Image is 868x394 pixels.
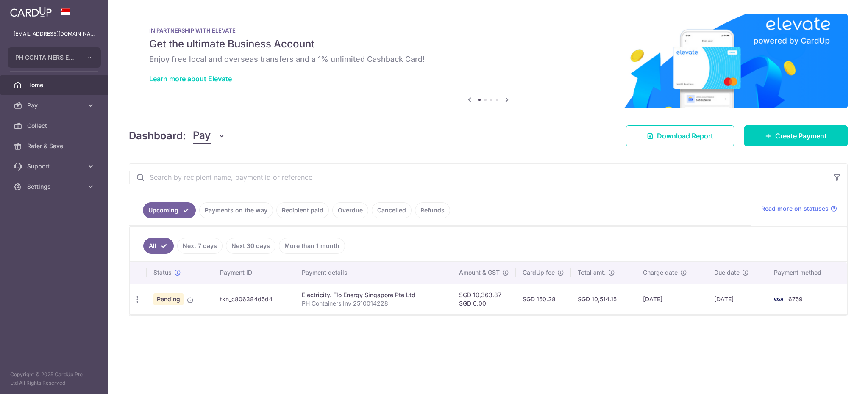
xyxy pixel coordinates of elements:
[578,268,606,277] span: Total amt.
[193,128,211,144] span: Pay
[714,268,740,277] span: Due date
[226,238,275,254] a: Next 30 days
[276,202,329,218] a: Recipient paid
[149,54,827,64] h6: Enjoy free local and overseas transfers and a 1% unlimited Cashback Card!
[516,284,571,314] td: SGD 150.28
[199,202,273,218] a: Payments on the way
[129,14,848,108] img: Renovation banner
[27,182,83,191] span: Settings
[279,238,345,254] a: More than 1 month
[571,284,636,314] td: SGD 10,514.15
[302,291,445,299] div: Electricity. Flo Energy Singapore Pte Ltd
[770,294,787,304] img: Bank Card
[775,131,827,141] span: Create Payment
[767,262,847,284] th: Payment method
[415,202,450,218] a: Refunds
[149,27,827,34] p: IN PARTNERSHIP WITH ELEVATE
[153,293,184,305] span: Pending
[27,101,83,110] span: Pay
[636,284,707,314] td: [DATE]
[459,268,500,277] span: Amount & GST
[129,128,186,143] h4: Dashboard:
[213,262,295,284] th: Payment ID
[27,142,83,150] span: Refer & Save
[761,204,829,213] span: Read more on statuses
[657,131,713,141] span: Download Report
[143,238,174,254] a: All
[744,125,848,146] a: Create Payment
[295,262,452,284] th: Payment details
[332,202,368,218] a: Overdue
[523,268,555,277] span: CardUp fee
[626,125,734,146] a: Download Report
[372,202,412,218] a: Cancelled
[452,284,516,314] td: SGD 10,363.87 SGD 0.00
[27,121,83,130] span: Collect
[149,37,827,51] h5: Get the ultimate Business Account
[143,202,196,218] a: Upcoming
[8,47,101,68] button: PH CONTAINERS EXPRESS (S) PTE LTD
[153,268,172,277] span: Status
[10,7,52,17] img: CardUp
[193,128,225,144] button: Pay
[814,369,860,390] iframe: Opens a widget where you can find more information
[149,74,232,83] a: Learn more about Elevate
[27,162,83,171] span: Support
[302,299,445,308] p: PH Containers Inv 2510014228
[788,295,803,303] span: 6759
[129,164,827,191] input: Search by recipient name, payment id or reference
[27,81,83,89] span: Home
[643,268,678,277] span: Charge date
[213,284,295,314] td: txn_c806384d5d4
[707,284,767,314] td: [DATE]
[15,53,78,62] span: PH CONTAINERS EXPRESS (S) PTE LTD
[14,30,95,38] p: [EMAIL_ADDRESS][DOMAIN_NAME]
[177,238,223,254] a: Next 7 days
[761,204,837,213] a: Read more on statuses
